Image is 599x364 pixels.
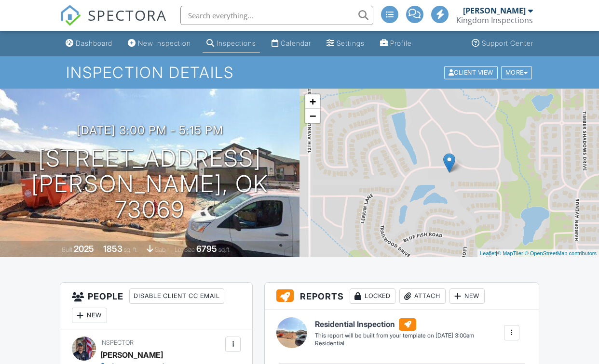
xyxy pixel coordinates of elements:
[72,308,107,323] div: New
[196,244,217,254] div: 6795
[100,348,163,362] div: [PERSON_NAME]
[74,244,94,254] div: 2025
[60,5,81,26] img: The Best Home Inspection Software - Spectora
[268,35,315,52] a: Calendar
[305,94,320,109] a: Zoom in
[76,39,112,47] div: Dashboard
[399,288,446,304] div: Attach
[124,35,195,52] a: New Inspection
[444,66,498,79] div: Client View
[60,13,167,33] a: SPECTORA
[77,124,223,137] h3: [DATE] 3:00 pm - 5:15 pm
[180,6,373,25] input: Search everything...
[62,35,116,52] a: Dashboard
[376,35,416,52] a: Profile
[323,35,368,52] a: Settings
[477,249,599,258] div: |
[497,250,523,256] a: © MapTiler
[62,246,72,253] span: Built
[315,339,474,348] div: Residential
[203,35,260,52] a: Inspections
[103,244,123,254] div: 1853
[265,283,539,310] h3: Reports
[337,39,365,47] div: Settings
[88,5,167,25] span: SPECTORA
[468,35,537,52] a: Support Center
[66,64,533,81] h1: Inspection Details
[175,246,195,253] span: Lot Size
[218,246,231,253] span: sq.ft.
[456,15,533,25] div: Kingdom Inspections
[480,250,496,256] a: Leaflet
[217,39,256,47] div: Inspections
[463,6,526,15] div: [PERSON_NAME]
[482,39,533,47] div: Support Center
[124,246,137,253] span: sq. ft.
[443,68,500,76] a: Client View
[15,146,284,222] h1: [STREET_ADDRESS] [PERSON_NAME], OK 73069
[100,339,134,346] span: Inspector
[449,288,485,304] div: New
[315,332,474,339] div: This report will be built from your template on [DATE] 3:00am
[525,250,597,256] a: © OpenStreetMap contributors
[350,288,395,304] div: Locked
[155,246,165,253] span: slab
[501,66,532,79] div: More
[305,109,320,123] a: Zoom out
[129,288,224,304] div: Disable Client CC Email
[281,39,311,47] div: Calendar
[390,39,412,47] div: Profile
[60,283,252,329] h3: People
[315,318,474,331] h6: Residential Inspection
[138,39,191,47] div: New Inspection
